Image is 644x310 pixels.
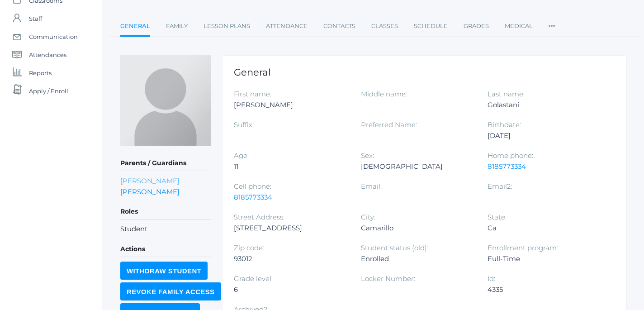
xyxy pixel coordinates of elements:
label: Zip code: [234,243,264,252]
span: Attendances [29,46,66,64]
label: City: [361,213,375,221]
a: Classes [371,17,398,35]
label: Sex: [361,151,374,160]
a: [PERSON_NAME] [120,176,180,185]
label: Home phone: [488,151,533,160]
label: Preferred Name: [361,120,417,129]
a: [PERSON_NAME] [120,187,180,196]
div: 93012 [234,253,347,264]
div: 11 [234,161,347,172]
label: Email: [361,182,382,191]
label: Cell phone: [234,182,271,191]
span: Staff [29,10,42,28]
h1: General [234,67,615,77]
label: Street Address: [234,213,284,221]
a: Attendance [266,17,308,35]
a: Schedule [414,17,448,35]
input: Revoke Family Access [120,282,221,300]
label: Student status (old): [361,243,428,252]
label: Locker Number: [361,274,415,283]
label: Suffix: [234,120,254,129]
div: [STREET_ADDRESS] [234,223,347,234]
label: Last name: [488,90,525,98]
h5: Actions [120,242,211,257]
a: 8185773334 [234,193,272,201]
input: Withdraw Student [120,262,208,280]
a: General [120,17,150,37]
div: [DATE] [488,130,601,141]
label: Enrollment program: [488,243,558,252]
a: Contacts [323,17,355,35]
a: Lesson Plans [204,17,250,35]
div: Ca [488,223,601,234]
div: [DEMOGRAPHIC_DATA] [361,161,474,172]
span: Communication [29,28,78,46]
h5: Roles [120,204,211,219]
span: Apply / Enroll [29,82,68,100]
li: Student [120,224,211,234]
img: Joshua Golastani [120,55,211,146]
label: Age: [234,151,249,160]
div: Golastani [488,100,601,110]
span: Reports [29,64,52,82]
a: Grades [464,17,489,35]
div: Enrolled [361,253,474,264]
div: [PERSON_NAME] [234,100,347,110]
h5: Parents / Guardians [120,156,211,171]
a: Family [166,17,188,35]
label: First name: [234,90,271,98]
label: Id: [488,274,495,283]
label: Email2: [488,182,512,191]
label: Grade level: [234,274,273,283]
a: Medical [505,17,533,35]
a: 8185773334 [488,162,526,171]
div: 6 [234,284,347,295]
div: Full-Time [488,253,601,264]
div: Camarillo [361,223,474,234]
div: 4335 [488,284,601,295]
label: Middle name: [361,90,407,98]
label: State: [488,213,507,221]
label: Birthdate: [488,120,521,129]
